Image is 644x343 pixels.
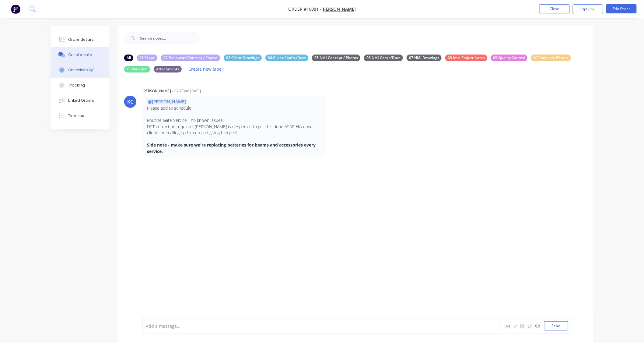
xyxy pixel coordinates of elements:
button: Aa [505,322,512,330]
div: 08 Imp. Project Notes [445,55,487,61]
div: - 07:17pm [DATE] [172,88,201,94]
button: Linked Orders [51,93,109,108]
div: Checklists 0/0 [68,67,95,73]
strong: Side note - make sure we're replacing batteries for beams and accessories every service. [147,142,316,154]
p: Please add to schedule: [147,105,321,111]
button: Edit Order [606,4,637,13]
div: 10 Complete Photos [531,55,571,61]
a: [PERSON_NAME] [321,6,356,12]
div: 04 Client Com's./Docs [265,55,308,61]
span: @[PERSON_NAME] [147,99,187,104]
img: Factory [11,5,20,14]
button: Options [573,4,603,14]
div: 07 NMI Drawings [407,55,442,61]
div: Collaborate [68,52,92,58]
div: All [124,55,133,61]
div: 06 NMI Com's/Docs [364,55,403,61]
p: DST correction required, [PERSON_NAME] is desperate to get this done ASAP. His upset clients are ... [147,124,321,136]
div: Linked Orders [68,98,94,103]
div: KC [127,98,133,105]
button: Send [544,321,568,331]
div: Tracking [68,83,85,88]
button: Tracking [51,78,109,93]
div: 02 Pre-award Concept / Photos [161,55,220,61]
div: [PERSON_NAME] [142,88,171,94]
div: 09 Quality Control [491,55,527,61]
button: @ [512,322,519,330]
div: Order details [68,37,94,42]
div: 01 Scope [137,55,157,61]
div: 05 NMI Concept / Photos [312,55,360,61]
div: Timeline [68,113,84,118]
button: Checklists 0/0 [51,62,109,78]
button: Close [539,4,570,13]
input: Search notes... [140,32,200,44]
button: Collaborate [51,47,109,62]
div: Attachments [154,66,182,72]
button: Order details [51,32,109,47]
button: Timeline [51,108,109,123]
span: Order #10081 - [288,6,321,12]
p: Routine Gate Service - no known issues [147,117,321,123]
button: ☺ [534,322,541,330]
div: 11 Variation [124,66,150,72]
div: 03 Client Drawings [224,55,262,61]
button: Create new label [185,65,226,73]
